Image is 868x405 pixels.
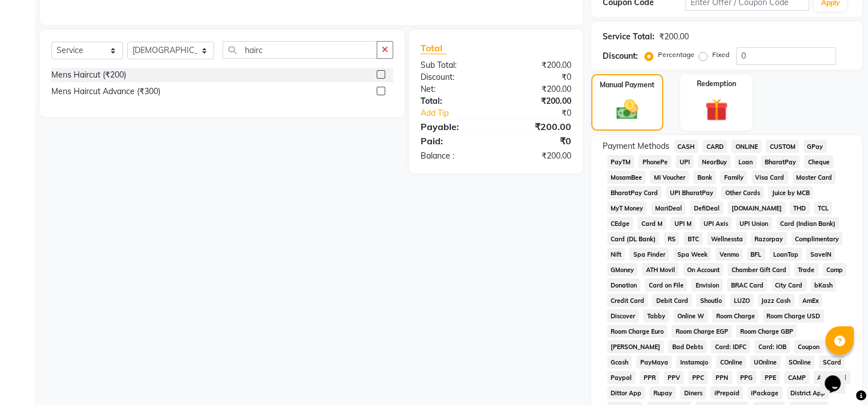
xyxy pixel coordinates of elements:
span: Card: IOB [754,340,790,353]
span: Spa Week [673,248,711,261]
span: PPG [737,371,757,384]
a: Add Tip [412,107,510,119]
div: Net: [412,83,496,95]
span: UPI M [671,217,695,230]
span: Rupay [649,386,676,399]
span: Coupon [794,340,823,353]
span: BTC [684,232,703,245]
span: Room Charge Euro [607,325,668,338]
span: Card (DL Bank) [607,232,660,245]
span: MariDeal [651,201,685,214]
span: bKash [811,278,837,291]
span: Master Card [793,171,836,184]
span: Jazz Cash [758,294,794,307]
span: Tabby [643,309,669,322]
label: Percentage [658,50,695,60]
span: ATH Movil [814,371,850,384]
div: Balance : [412,150,496,162]
span: Room Charge [712,309,758,322]
span: PPV [664,371,684,384]
span: CEdge [607,217,633,230]
span: RS [664,232,679,245]
div: Mens Haircut Advance (₹300) [51,86,160,98]
span: PPR [640,371,659,384]
span: CUSTOM [766,140,799,153]
span: UOnline [750,355,781,368]
span: Card on File [645,278,687,291]
span: Comp [823,263,847,276]
label: Fixed [712,50,729,60]
span: SaveIN [806,248,835,261]
span: GPay [804,140,827,153]
div: ₹0 [496,134,580,148]
span: Venmo [716,248,742,261]
span: UPI [676,155,693,168]
span: [DOMAIN_NAME] [728,201,785,214]
span: iPackage [748,386,782,399]
span: BFL [747,248,765,261]
span: Room Charge EGP [672,325,732,338]
div: Sub Total: [412,59,496,71]
div: ₹0 [510,107,579,119]
span: Trade [794,263,818,276]
div: ₹200.00 [496,95,580,107]
span: NearBuy [698,155,730,168]
span: Loan [735,155,757,168]
span: Discover [607,309,639,322]
span: PPN [712,371,732,384]
span: Payment Methods [603,140,669,152]
span: BRAC Card [727,278,767,291]
span: LoanTap [770,248,802,261]
span: UPI Union [736,217,772,230]
span: BharatPay [761,155,800,168]
span: SOnline [785,355,815,368]
span: Diners [680,386,706,399]
span: Shoutlo [696,294,725,307]
span: AmEx [799,294,823,307]
div: ₹200.00 [496,120,580,133]
span: GMoney [607,263,638,276]
span: BharatPay Card [607,186,662,199]
span: Other Cards [721,186,764,199]
span: Card (Indian Bank) [777,217,839,230]
span: LUZO [730,294,753,307]
span: Card: IDFC [711,340,750,353]
span: MyT Money [607,201,647,214]
span: ATH Movil [642,263,679,276]
span: Spa Finder [629,248,669,261]
span: Juice by MCB [768,186,813,199]
div: ₹200.00 [659,31,689,43]
span: Envision [692,278,722,291]
span: Instamojo [676,355,712,368]
span: Nift [607,248,625,261]
label: Redemption [697,79,736,89]
span: Room Charge GBP [736,325,797,338]
div: ₹200.00 [496,150,580,162]
span: Paypal [607,371,636,384]
span: iPrepaid [710,386,743,399]
span: PayMaya [636,355,672,368]
div: ₹200.00 [496,83,580,95]
span: Dittor App [607,386,645,399]
div: Discount: [412,71,496,83]
div: Service Total: [603,31,655,43]
span: PPE [761,371,780,384]
div: ₹0 [496,71,580,83]
span: CARD [703,140,727,153]
span: On Account [683,263,723,276]
div: Mens Haircut (₹200) [51,69,126,81]
span: PhonePe [639,155,671,168]
span: Visa Card [752,171,788,184]
span: Debit Card [652,294,692,307]
span: UPI Axis [700,217,732,230]
label: Manual Payment [600,80,655,90]
span: Complimentary [792,232,843,245]
img: _gift.svg [698,96,735,124]
span: Chamber Gift Card [728,263,790,276]
span: Credit Card [607,294,648,307]
span: ONLINE [732,140,761,153]
span: Bank [693,171,716,184]
span: CASH [674,140,699,153]
div: Discount: [603,50,638,62]
iframe: chat widget [820,359,857,394]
